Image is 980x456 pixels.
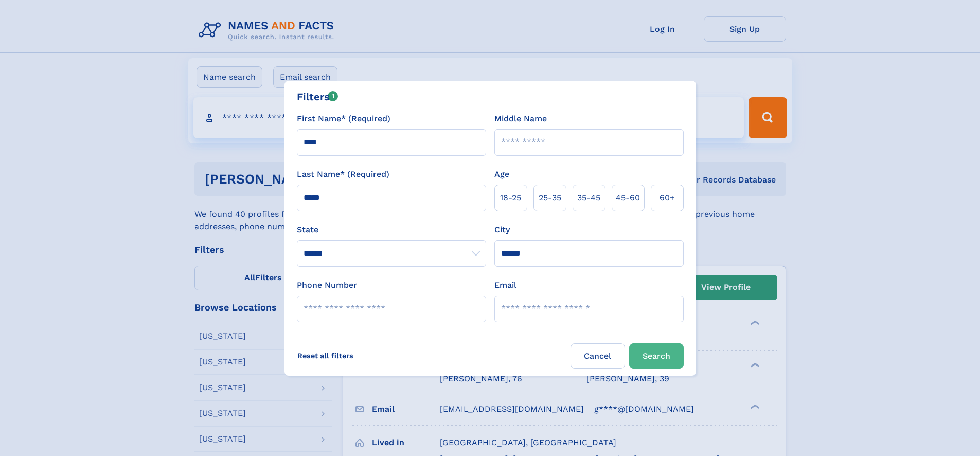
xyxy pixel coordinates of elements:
[297,279,357,291] label: Phone Number
[494,168,509,180] label: Age
[494,113,547,125] label: Middle Name
[660,192,675,204] span: 60+
[616,192,640,204] span: 45‑60
[297,89,338,104] div: Filters
[297,224,486,236] label: State
[629,343,684,369] button: Search
[494,279,516,291] label: Email
[297,168,389,180] label: Last Name* (Required)
[577,192,600,204] span: 35‑45
[500,192,521,204] span: 18‑25
[539,192,561,204] span: 25‑35
[291,343,360,368] label: Reset all filters
[297,113,390,125] label: First Name* (Required)
[571,343,625,369] label: Cancel
[494,224,510,236] label: City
